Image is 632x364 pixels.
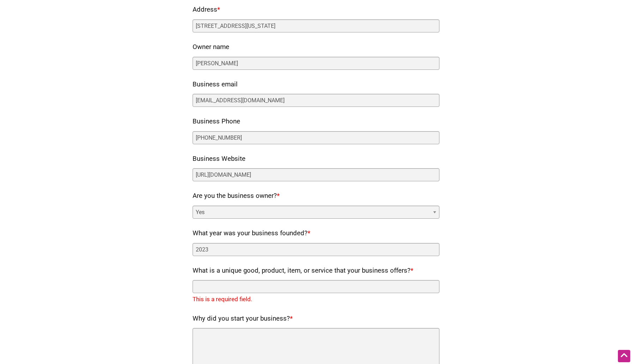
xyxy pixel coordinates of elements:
label: What is a unique good, product, item, or service that your business offers? [193,265,413,277]
label: Are you the business owner? [193,190,280,202]
label: Business email [193,79,238,91]
label: Owner name [193,41,229,53]
label: Why did you start your business? [193,313,293,325]
label: Address [193,4,220,16]
label: What year was your business founded? [193,227,310,239]
div: Scroll Back to Top [618,350,630,362]
div: This is a required field. [193,295,436,304]
label: Business Website [193,153,245,165]
label: Business Phone [193,116,240,128]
